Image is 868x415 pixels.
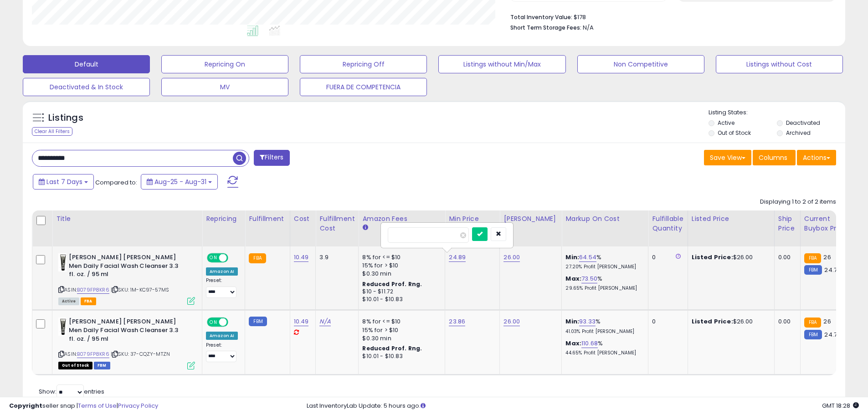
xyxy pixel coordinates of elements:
[362,344,422,352] b: Reduced Prof. Rng.
[206,214,241,224] div: Repricing
[294,317,309,326] a: 10.49
[778,214,796,233] div: Ship Price
[58,318,195,368] div: ASIN:
[778,253,793,261] div: 0.00
[111,350,170,358] span: | SKU: 37-CQZY-MTZN
[154,177,206,186] span: Aug-25 - Aug-31
[562,210,648,246] th: The percentage added to the cost of goods (COGS) that forms the calculator for Min & Max prices.
[804,265,822,275] small: FBM
[692,253,733,261] b: Listed Price:
[58,318,67,336] img: 31AqbmBdbrL._SL40_.jpg
[81,297,96,305] span: FBA
[824,330,841,339] span: 24.75
[583,23,594,32] span: N/A
[69,318,180,345] b: [PERSON_NAME] [PERSON_NAME] Men Daily Facial Wash Cleanser 3.3 fl. oz. / 95 ml
[58,253,195,304] div: ASIN:
[56,214,198,224] div: Title
[579,317,596,326] a: 93.33
[206,267,238,276] div: Amazon AI
[362,334,438,343] div: $0.30 min
[58,362,92,369] span: All listings that are currently out of stock and unavailable for purchase on Amazon
[362,261,438,270] div: 15% for > $10
[503,253,520,262] a: 26.00
[797,150,836,165] button: Actions
[692,318,767,326] div: $26.00
[581,339,598,348] a: 110.68
[510,24,581,31] b: Short Term Storage Fees:
[565,317,579,326] b: Min:
[362,353,438,360] div: $10.01 - $10.83
[362,280,422,288] b: Reduced Prof. Rng.
[362,214,441,224] div: Amazon Fees
[804,330,822,339] small: FBM
[718,129,751,137] label: Out of Stock
[652,318,680,326] div: 0
[759,153,787,162] span: Columns
[565,285,641,292] p: 29.65% Profit [PERSON_NAME]
[249,253,266,263] small: FBA
[786,129,811,137] label: Archived
[565,318,641,334] div: %
[362,288,438,296] div: $10 - $11.72
[709,108,845,117] p: Listing States:
[565,350,641,356] p: 44.65% Profit [PERSON_NAME]
[39,387,104,396] span: Show: entries
[449,253,466,262] a: 24.89
[32,127,72,136] div: Clear All Filters
[111,286,169,293] span: | SKU: 1M-KC97-57MS
[319,317,330,326] a: N/A
[141,174,218,190] button: Aug-25 - Aug-31
[362,270,438,278] div: $0.30 min
[300,55,427,73] button: Repricing Off
[449,317,465,326] a: 23.86
[753,150,796,165] button: Columns
[503,317,520,326] a: 26.00
[510,11,829,22] li: $178
[362,318,438,326] div: 8% for <= $10
[565,274,581,283] b: Max:
[249,317,267,326] small: FBM
[652,253,680,261] div: 0
[823,253,831,261] span: 26
[824,266,841,274] span: 24.75
[581,274,597,283] a: 73.50
[804,253,821,263] small: FBA
[254,150,289,166] button: Filters
[716,55,843,73] button: Listings without Cost
[362,253,438,261] div: 8% for <= $10
[362,296,438,303] div: $10.01 - $10.83
[300,78,427,96] button: FUERA DE COMPETENCIA
[822,401,859,410] span: 2025-09-8 18:28 GMT
[438,55,565,73] button: Listings without Min/Max
[760,198,836,206] div: Displaying 1 to 2 of 2 items
[118,401,158,410] a: Privacy Policy
[9,401,42,410] strong: Copyright
[227,254,241,262] span: OFF
[46,177,82,186] span: Last 7 Days
[48,112,83,124] h5: Listings
[692,317,733,326] b: Listed Price:
[161,78,288,96] button: MV
[58,297,79,305] span: All listings currently available for purchase on Amazon
[227,318,241,326] span: OFF
[579,253,596,262] a: 64.54
[77,286,109,294] a: B079FP8KR6
[565,214,644,224] div: Markup on Cost
[692,214,770,224] div: Listed Price
[23,55,150,73] button: Default
[565,339,581,348] b: Max:
[9,402,158,410] div: seller snap | |
[449,214,496,224] div: Min Price
[565,328,641,335] p: 41.03% Profit [PERSON_NAME]
[23,78,150,96] button: Deactivated & In Stock
[565,339,641,356] div: %
[208,254,219,262] span: ON
[652,214,683,233] div: Fulfillable Quantity
[206,332,238,340] div: Amazon AI
[78,401,117,410] a: Terms of Use
[95,178,137,187] span: Compared to:
[208,318,219,326] span: ON
[704,150,751,165] button: Save View
[510,13,572,21] b: Total Inventory Value:
[718,119,734,127] label: Active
